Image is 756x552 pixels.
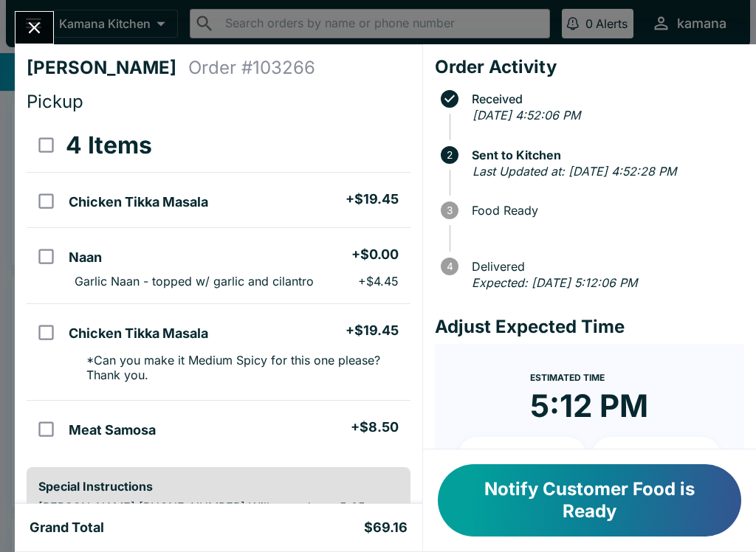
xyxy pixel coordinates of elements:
button: Close [16,12,53,44]
h5: + $19.45 [346,190,399,208]
h4: [PERSON_NAME] [27,57,188,79]
em: [DATE] 4:52:06 PM [472,108,580,123]
span: Received [464,92,744,106]
button: + 10 [458,437,587,474]
span: Pickup [27,91,83,112]
span: Estimated Time [530,372,605,383]
text: 3 [447,204,453,216]
p: + $4.45 [358,274,399,289]
h5: Grand Total [30,519,104,537]
span: Sent to Kitchen [464,148,744,162]
h5: + $19.45 [346,322,399,339]
h5: $69.16 [364,519,408,537]
text: 4 [446,261,453,272]
h5: + $0.00 [351,246,399,263]
p: Garlic Naan - topped w/ garlic and cilantro [75,274,314,289]
h5: Chicken Tikka Masala [69,325,208,342]
h4: Order # 103266 [188,57,315,79]
p: * Can you make it Medium Spicy for this one please? Thank you. [75,353,398,382]
span: Food Ready [464,204,744,217]
h5: Chicken Tikka Masala [69,193,208,211]
button: + 20 [592,437,721,474]
span: Delivered [464,260,744,273]
h5: Naan [69,249,102,266]
h4: Order Activity [435,56,744,78]
em: Expected: [DATE] 5:12:06 PM [472,275,637,290]
h5: Meat Samosa [69,421,156,439]
h6: Special Instructions [38,479,399,494]
p: [PERSON_NAME] [PHONE_NUMBER] Will come by at 5:05pm and wait. Thank you! [38,500,399,529]
table: orders table [27,119,410,455]
h5: + $8.50 [351,418,399,436]
em: Last Updated at: [DATE] 4:52:28 PM [472,164,676,179]
time: 5:12 PM [530,387,648,425]
button: Notify Customer Food is Ready [438,464,741,537]
h3: 4 Items [66,131,152,160]
text: 2 [447,149,453,161]
h4: Adjust Expected Time [435,316,744,338]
